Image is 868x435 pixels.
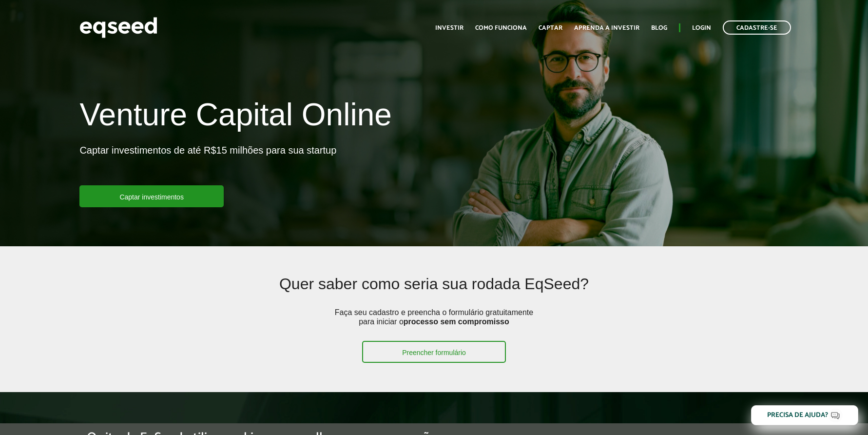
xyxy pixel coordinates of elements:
img: EqSeed [79,15,157,40]
p: Captar investimentos de até R$15 milhões para sua startup [79,144,336,185]
a: Investir [435,25,463,31]
a: Login [692,25,711,31]
strong: processo sem compromisso [404,317,509,326]
h2: Quer saber como seria sua rodada EqSeed? [152,276,716,307]
a: Cadastre-se [723,20,791,35]
h1: Venture Capital Online [79,98,391,137]
p: Faça seu cadastro e preencha o formulário gratuitamente para iniciar o [331,308,536,341]
a: Blog [651,25,667,31]
a: Como funciona [475,25,527,31]
a: Preencher formulário [362,341,506,363]
a: Captar investimentos [79,185,224,207]
a: Aprenda a investir [574,25,639,31]
a: Captar [539,25,562,31]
